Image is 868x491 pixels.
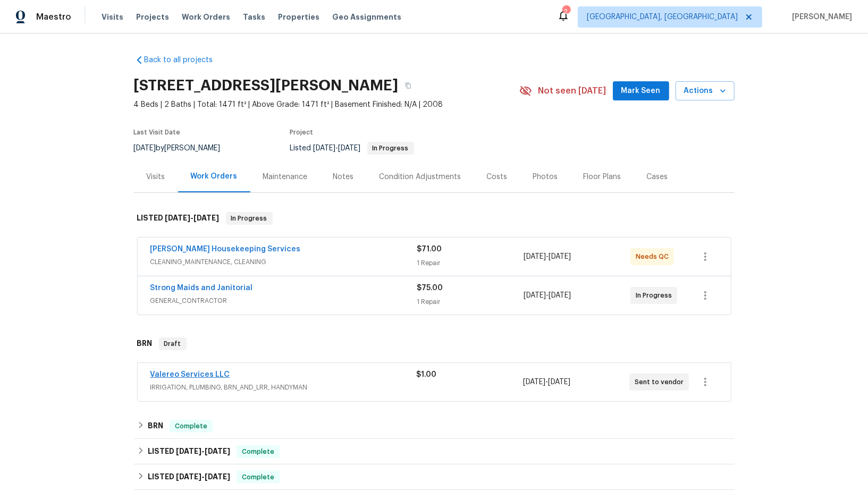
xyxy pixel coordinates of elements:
[182,12,230,22] span: Work Orders
[137,212,220,225] h6: LISTED
[523,377,570,387] span: -
[524,292,546,299] span: [DATE]
[636,290,676,301] span: In Progress
[333,172,354,182] div: Notes
[549,253,571,260] span: [DATE]
[176,473,201,480] span: [DATE]
[191,171,238,182] div: Work Orders
[636,251,673,262] span: Needs QC
[238,446,279,457] span: Complete
[150,245,301,253] a: [PERSON_NAME] Housekeeping Services
[205,447,230,455] span: [DATE]
[524,290,571,301] span: -
[134,413,735,439] div: BRN Complete
[584,172,621,182] div: Floor Plans
[194,214,220,222] span: [DATE]
[227,213,272,224] span: In Progress
[134,55,236,65] a: Back to all projects
[368,145,413,151] span: In Progress
[134,145,156,152] span: [DATE]
[788,12,852,22] span: [PERSON_NAME]
[417,284,443,292] span: $75.00
[165,214,191,222] span: [DATE]
[587,12,738,22] span: [GEOGRAPHIC_DATA], [GEOGRAPHIC_DATA]
[102,12,123,22] span: Visits
[549,292,571,299] span: [DATE]
[417,297,524,307] div: 1 Repair
[176,447,230,455] span: -
[278,12,319,22] span: Properties
[150,295,417,306] span: GENERAL_CONTRACTOR
[134,327,735,361] div: BRN Draft
[524,253,546,260] span: [DATE]
[165,214,220,222] span: -
[36,12,71,22] span: Maestro
[136,12,169,22] span: Projects
[148,420,163,433] h6: BRN
[613,81,669,101] button: Mark Seen
[134,201,735,235] div: LISTED [DATE]-[DATE]In Progress
[263,172,308,182] div: Maintenance
[647,172,668,182] div: Cases
[290,129,314,136] span: Project
[134,129,181,136] span: Last Visit Date
[676,81,735,101] button: Actions
[290,145,414,152] span: Listed
[176,473,230,480] span: -
[684,84,726,98] span: Actions
[150,371,230,378] a: Valereo Services LLC
[134,439,735,464] div: LISTED [DATE]-[DATE]Complete
[332,12,401,22] span: Geo Assignments
[134,464,735,490] div: LISTED [DATE]-[DATE]Complete
[417,371,437,378] span: $1.00
[148,471,230,484] h6: LISTED
[314,145,361,152] span: -
[160,338,186,349] span: Draft
[150,257,417,267] span: CLEANING_MAINTENANCE, CLEANING
[339,145,361,152] span: [DATE]
[523,378,545,386] span: [DATE]
[134,99,519,110] span: 4 Beds | 2 Baths | Total: 1471 ft² | Above Grade: 1471 ft² | Basement Finished: N/A | 2008
[635,377,688,387] span: Sent to vendor
[238,472,279,482] span: Complete
[562,6,570,17] div: 2
[147,172,165,182] div: Visits
[134,142,233,155] div: by [PERSON_NAME]
[621,84,661,98] span: Mark Seen
[417,245,442,253] span: $71.00
[137,337,153,350] h6: BRN
[134,80,399,91] h2: [STREET_ADDRESS][PERSON_NAME]
[150,284,253,292] a: Strong Maids and Janitorial
[417,258,524,268] div: 1 Repair
[314,145,336,152] span: [DATE]
[243,13,265,21] span: Tasks
[176,447,201,455] span: [DATE]
[399,76,418,95] button: Copy Address
[380,172,461,182] div: Condition Adjustments
[538,86,606,96] span: Not seen [DATE]
[150,382,417,393] span: IRRIGATION, PLUMBING, BRN_AND_LRR, HANDYMAN
[487,172,508,182] div: Costs
[205,473,230,480] span: [DATE]
[533,172,558,182] div: Photos
[524,251,571,262] span: -
[548,378,570,386] span: [DATE]
[148,445,230,458] h6: LISTED
[171,421,212,431] span: Complete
